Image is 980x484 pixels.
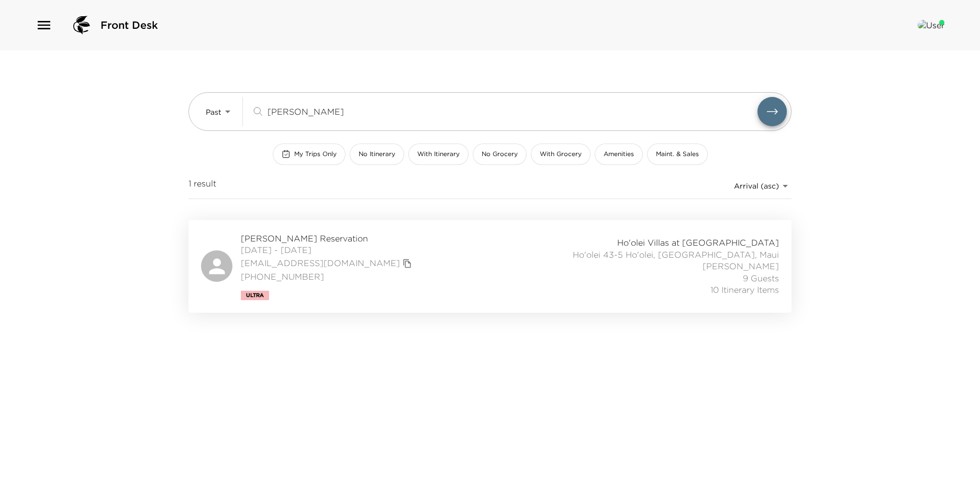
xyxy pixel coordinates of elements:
[400,256,415,271] button: copy primary member email
[417,150,460,159] span: With Itinerary
[206,107,221,117] span: Past
[188,220,792,313] a: [PERSON_NAME] Reservation[DATE] - [DATE][EMAIL_ADDRESS][DOMAIN_NAME]copy primary member email[PHO...
[710,284,779,295] span: 10 Itinerary Items
[408,144,469,165] button: With Itinerary
[656,150,699,159] span: Maint. & Sales
[69,13,94,38] img: logo
[918,20,944,30] img: User
[734,181,779,191] span: Arrival (asc)
[540,150,582,159] span: With Grocery
[743,272,779,284] span: 9 Guests
[241,271,415,282] span: [PHONE_NUMBER]
[294,150,337,159] span: My Trips Only
[359,150,395,159] span: No Itinerary
[703,260,779,272] span: [PERSON_NAME]
[241,233,415,244] span: [PERSON_NAME] Reservation
[241,257,400,269] a: [EMAIL_ADDRESS][DOMAIN_NAME]
[188,178,216,194] span: 1 result
[241,244,415,256] span: [DATE] - [DATE]
[617,237,779,248] span: Ho'olei Villas at [GEOGRAPHIC_DATA]
[473,144,527,165] button: No Grocery
[573,249,779,260] span: Ho'olei 43-5 Ho'olei, [GEOGRAPHIC_DATA], Maui
[595,144,643,165] button: Amenities
[246,292,264,299] span: Ultra
[482,150,518,159] span: No Grocery
[273,144,346,165] button: My Trips Only
[647,144,708,165] button: Maint. & Sales
[268,105,758,117] input: Search by traveler, residence, or concierge
[604,150,634,159] span: Amenities
[101,18,158,32] span: Front Desk
[350,144,404,165] button: No Itinerary
[531,144,591,165] button: With Grocery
